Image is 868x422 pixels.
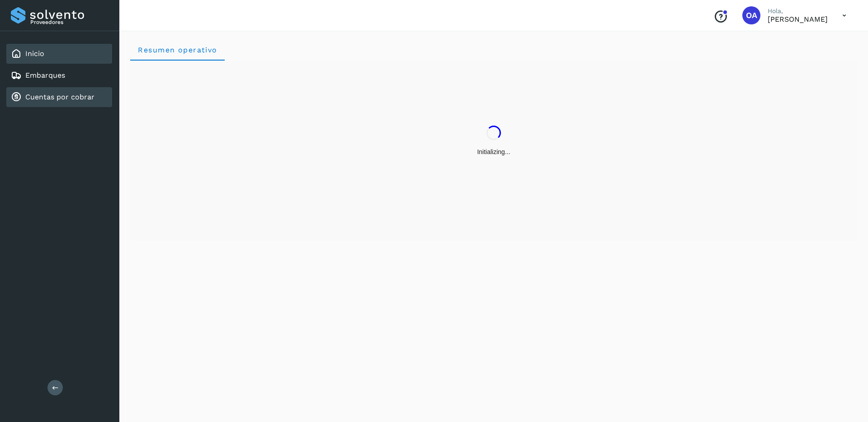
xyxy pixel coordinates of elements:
a: Embarques [25,71,65,80]
div: Embarques [6,66,112,85]
p: Proveedores [30,19,108,25]
div: Inicio [6,44,112,64]
p: Hola, [768,7,828,15]
span: Resumen operativo [137,46,217,54]
p: OSCAR ARZATE LEIJA [768,15,828,23]
div: Cuentas por cobrar [6,87,112,107]
a: Cuentas por cobrar [25,93,94,101]
a: Inicio [25,49,44,58]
